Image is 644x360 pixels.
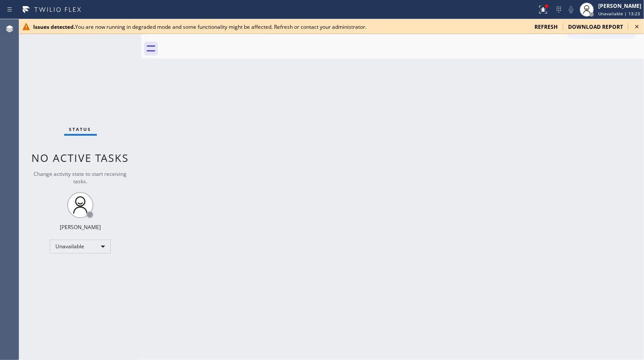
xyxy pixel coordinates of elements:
[565,3,577,16] button: Mute
[534,23,558,31] span: refresh
[568,23,623,31] span: download report
[60,223,101,231] div: [PERSON_NAME]
[598,2,641,10] div: [PERSON_NAME]
[32,151,129,165] span: No active tasks
[34,170,127,185] span: Change activity state to start receiving tasks.
[598,10,640,17] span: Unavailable | 13:23
[69,126,92,132] span: Status
[33,23,75,31] b: Issues detected.
[33,23,528,31] div: You are now running in degraded mode and some functionality might be affected. Refresh or contact...
[50,240,111,254] div: Unavailable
